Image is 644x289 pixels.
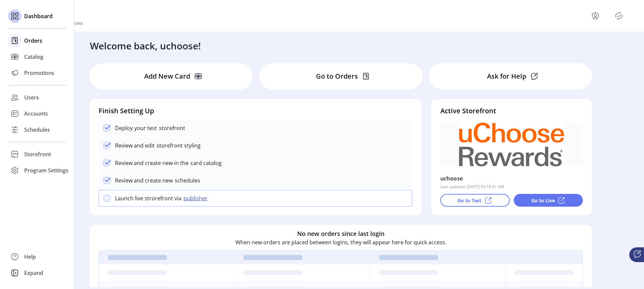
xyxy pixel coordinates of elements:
button: Publisher Panel [613,10,624,21]
h4: Finish Setting Up [99,106,412,116]
p: Go to Orders [316,71,358,81]
p: card catalog [189,159,222,167]
p: Add New Card [144,71,190,81]
span: Storefront [24,150,51,158]
button: menu [590,10,601,21]
p: Launch live strorefront via [115,194,181,202]
h3: Welcome back, uchoose! [90,39,201,53]
span: Orders [24,37,42,45]
p: Go to Live [531,197,555,204]
span: Help [24,253,36,261]
p: Last updated: [DATE] 09:18:31 AM [440,184,504,190]
span: Users [24,93,39,101]
p: uchoose [440,173,463,184]
p: Ask for Help [487,71,526,81]
p: Deploy your test [115,124,157,132]
h4: Active Storefront [440,106,583,116]
p: Review and edit [115,141,155,150]
p: When new orders are placed between logins, they will appear here for quick access. [235,238,446,246]
p: Review and create new [115,176,173,184]
span: Promotions [24,69,54,77]
p: Go to Test [458,197,481,204]
span: Program Settings [24,166,68,174]
span: Accounts [24,110,48,118]
p: Review and create new in the [115,159,189,167]
p: storefront [157,124,185,132]
h6: No new orders since last login [297,229,384,238]
span: Catalog [24,53,43,61]
span: Dashboard [24,12,53,20]
p: schedules [173,176,200,184]
span: Expand [24,269,43,277]
span: Schedules [24,126,50,134]
button: publisher [181,194,212,202]
p: storefront styling [155,141,201,150]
